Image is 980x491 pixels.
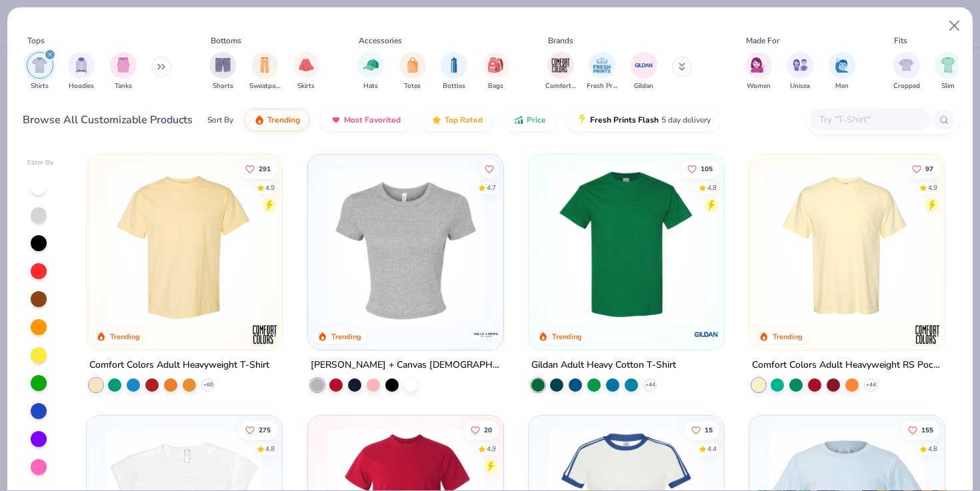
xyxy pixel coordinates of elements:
[693,321,720,348] img: Gildan logo
[527,115,546,125] span: Price
[685,421,719,440] button: Like
[267,115,300,125] span: Trending
[752,357,942,374] div: Comfort Colors Adult Heavyweight RS Pocket T-Shirt
[68,52,95,91] button: filter button
[590,115,659,125] span: Fresh Prints Flash
[790,81,810,91] span: Unisex
[405,57,420,73] img: Totes Image
[254,115,265,125] img: trending.gif
[445,115,483,125] span: Top Rated
[213,81,233,91] span: Shorts
[661,113,711,128] span: 5 day delivery
[399,52,426,91] div: filter for Totes
[587,81,617,91] span: Fresh Prints
[441,52,467,91] div: filter for Bottles
[265,183,275,193] div: 4.9
[293,52,319,91] button: filter button
[321,109,411,131] button: Most Favorited
[941,57,955,73] img: Slim Image
[443,81,465,91] span: Bottles
[431,115,442,125] img: TopRated.gif
[928,444,937,454] div: 4.8
[490,168,659,323] img: 28425ec1-0436-412d-a053-7d6557a5cd09
[297,81,315,91] span: Skirts
[32,57,47,73] img: Shirts Image
[894,35,907,47] div: Fits
[252,321,279,348] img: Comfort Colors logo
[866,381,876,389] span: + 44
[707,183,717,193] div: 4.8
[27,52,53,91] div: filter for Shirts
[645,381,655,389] span: + 44
[249,81,280,91] span: Sweatpants
[239,421,277,440] button: Like
[567,109,721,131] button: Fresh Prints Flash5 day delivery
[404,81,421,91] span: Totes
[681,159,719,178] button: Like
[447,57,461,73] img: Bottles Image
[921,427,933,434] span: 155
[463,421,498,440] button: Like
[793,57,808,73] img: Unisex Image
[257,57,272,73] img: Sweatpants Image
[311,357,501,374] div: [PERSON_NAME] + Canvas [DEMOGRAPHIC_DATA]' Micro Ribbed Baby Tee
[787,52,813,91] div: filter for Unisex
[787,52,813,91] button: filter button
[747,81,771,91] span: Women
[27,158,54,168] div: Filter By
[421,109,493,131] button: Top Rated
[587,52,617,91] button: filter button
[935,52,961,91] button: filter button
[344,115,401,125] span: Most Favorited
[209,52,236,91] div: filter for Shorts
[483,427,491,434] span: 20
[587,52,617,91] div: filter for Fresh Prints
[299,57,314,73] img: Skirts Image
[203,381,213,389] span: + 60
[488,81,503,91] span: Bags
[893,52,920,91] div: filter for Cropped
[941,81,955,91] span: Slim
[751,57,766,73] img: Women Image
[488,57,503,73] img: Bags Image
[23,112,193,128] div: Browse All Customizable Products
[745,52,772,91] div: filter for Women
[110,52,137,91] div: filter for Tanks
[542,168,711,323] img: db319196-8705-402d-8b46-62aaa07ed94f
[818,112,921,127] input: Try "T-Shirt"
[209,52,236,91] button: filter button
[631,52,657,91] button: filter button
[89,357,269,374] div: Comfort Colors Adult Heavyweight T-Shirt
[486,183,495,193] div: 4.7
[357,52,384,91] div: filter for Hats
[363,81,378,91] span: Hats
[239,159,277,178] button: Like
[745,52,772,91] button: filter button
[483,52,509,91] div: filter for Bags
[116,57,131,73] img: Tanks Image
[486,444,495,454] div: 4.9
[925,165,933,172] span: 97
[321,168,490,323] img: aa15adeb-cc10-480b-b531-6e6e449d5067
[259,427,271,434] span: 275
[359,35,402,47] div: Accessories
[763,168,931,323] img: 284e3bdb-833f-4f21-a3b0-720291adcbd9
[551,55,571,75] img: Comfort Colors Image
[357,52,384,91] button: filter button
[746,35,779,47] div: Made For
[835,57,849,73] img: Men Image
[835,81,849,91] span: Men
[69,81,94,91] span: Hoodies
[577,115,587,125] img: flash.gif
[545,52,576,91] div: filter for Comfort Colors
[942,13,967,39] button: Close
[399,52,426,91] button: filter button
[363,57,379,73] img: Hats Image
[473,321,499,348] img: Bella + Canvas logo
[829,52,855,91] button: filter button
[899,57,914,73] img: Cropped Image
[265,444,275,454] div: 4.8
[483,52,509,91] button: filter button
[928,183,937,193] div: 4.9
[545,52,576,91] button: filter button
